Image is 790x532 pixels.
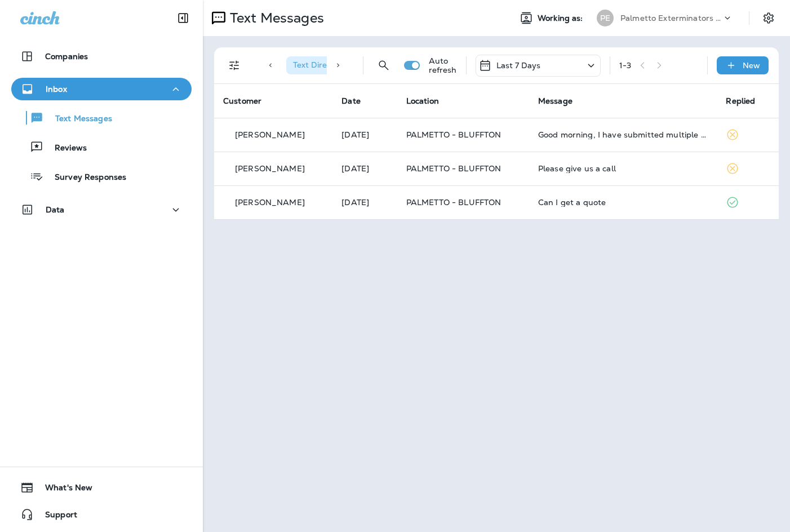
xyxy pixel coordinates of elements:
p: Text Messages [225,10,324,26]
button: Survey Responses [11,165,192,188]
span: Support [34,510,77,524]
div: Please give us a call [538,164,708,173]
p: Palmetto Exterminators LLC [620,14,722,23]
div: Can I get a quote [538,198,708,207]
p: Sep 25, 2025 07:50 AM [341,130,388,139]
p: Survey Responses [43,172,126,183]
span: PALMETTO - BLUFFTON [406,163,501,174]
p: Text Messages [44,114,112,125]
p: Reviews [43,143,87,154]
button: Reviews [11,135,192,159]
p: [PERSON_NAME] [235,198,305,207]
span: PALMETTO - BLUFFTON [406,197,501,207]
p: Inbox [46,85,67,94]
button: Data [11,198,192,221]
span: Text Direction : Incoming [293,60,383,70]
p: Sep 19, 2025 01:05 PM [341,198,388,207]
button: Settings [758,8,779,28]
button: What's New [11,476,192,499]
span: Customer [223,96,261,106]
button: Filters [223,54,246,77]
button: Support [11,503,192,526]
span: Message [538,96,572,106]
p: Companies [45,52,88,61]
span: Working as: [538,14,585,23]
p: Last 7 Days [496,61,541,70]
p: Auto refresh [429,56,457,74]
p: [PERSON_NAME] [235,130,305,139]
div: Good morning, I have submitted multiple request. What company are you working for? [538,130,708,139]
div: PE [597,10,614,26]
button: Companies [11,45,192,68]
span: Replied [726,96,755,106]
button: Search Messages [372,54,395,77]
div: Text Direction:Incoming [286,56,401,74]
span: What's New [34,483,92,496]
span: Location [406,96,439,106]
span: PALMETTO - BLUFFTON [406,130,501,140]
span: Date [341,96,361,106]
div: 1 - 3 [619,61,631,70]
button: Text Messages [11,106,192,130]
button: Collapse Sidebar [167,7,199,29]
p: [PERSON_NAME] [235,164,305,173]
p: Sep 19, 2025 06:02 PM [341,164,388,173]
p: New [743,61,760,70]
p: Data [46,205,65,214]
button: Inbox [11,78,192,100]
